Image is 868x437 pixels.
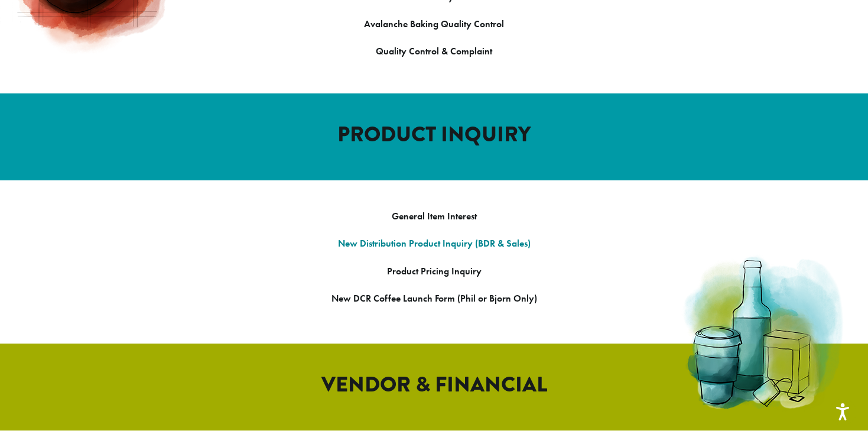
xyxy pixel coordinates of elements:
a: Quality Control & Complaint [376,45,492,57]
a: New DCR Coffee Launch Form (Phil or Bjorn Only) [331,292,537,305]
h2: VENDOR & FINANCIAL [97,372,771,397]
a: Product Pricing Inquiry [387,265,482,277]
a: Avalanche Baking Quality Control [364,18,504,30]
h2: PRODUCT INQUIRY [97,122,771,147]
a: General Item Interest [392,210,477,222]
a: New Distribution Product Inquiry (BDR & Sales) [338,237,531,250]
